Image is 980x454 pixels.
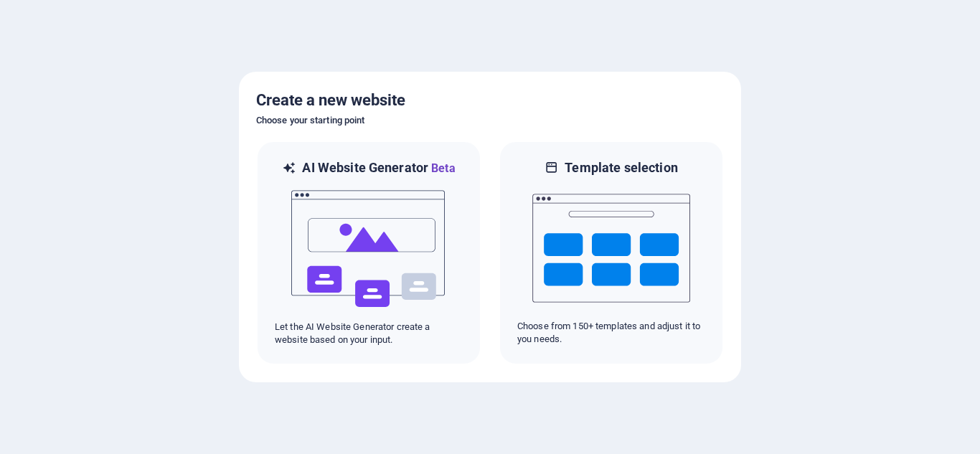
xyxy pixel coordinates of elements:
[256,141,481,365] div: AI Website GeneratorBetaaiLet the AI Website Generator create a website based on your input.
[499,141,724,365] div: Template selectionChoose from 150+ templates and adjust it to you needs.
[517,320,705,346] p: Choose from 150+ templates and adjust it to you needs.
[428,161,456,175] span: Beta
[565,159,677,176] h6: Template selection
[256,89,724,112] h5: Create a new website
[275,321,463,346] p: Let the AI Website Generator create a website based on your input.
[290,177,448,321] img: ai
[256,112,724,129] h6: Choose your starting point
[302,159,455,177] h6: AI Website Generator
